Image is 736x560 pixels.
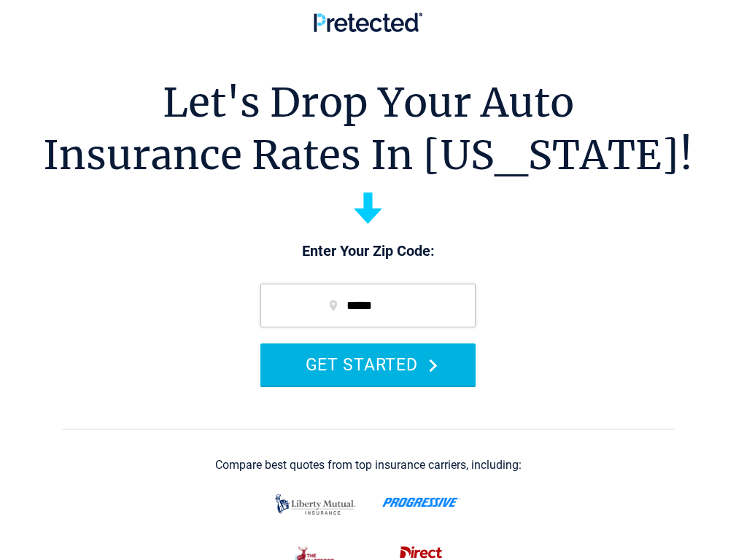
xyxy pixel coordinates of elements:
img: progressive [382,497,460,507]
h1: Let's Drop Your Auto Insurance Rates In [US_STATE]! [43,77,693,182]
div: Compare best quotes from top insurance carriers, including: [215,459,522,472]
img: Pretected Logo [314,12,422,32]
button: GET STARTED [260,343,476,385]
img: liberty [271,487,360,522]
input: zip code [260,284,476,327]
p: Enter Your Zip Code: [246,241,490,262]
